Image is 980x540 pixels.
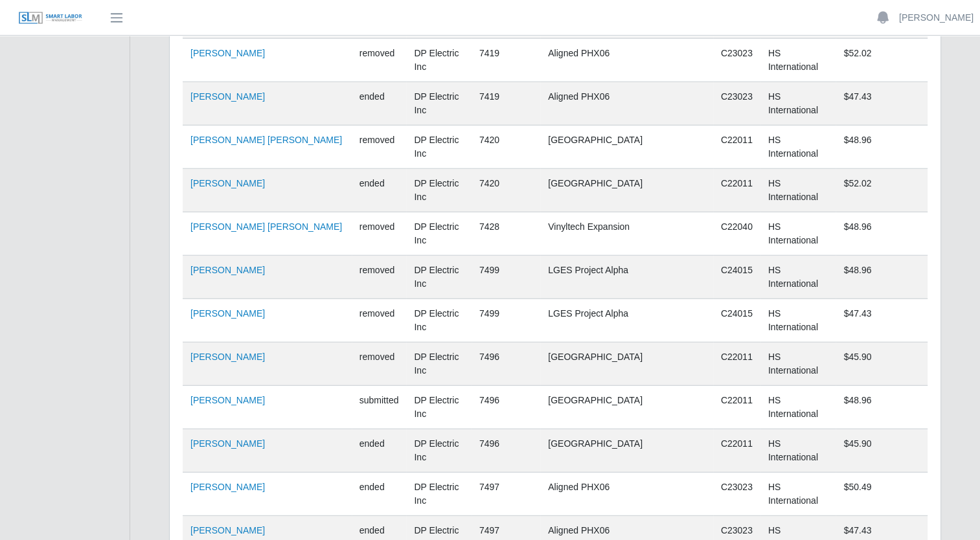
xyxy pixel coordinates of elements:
[713,256,760,299] td: C24015
[190,178,265,188] a: [PERSON_NAME]
[472,386,540,429] td: 7496
[190,91,265,102] a: [PERSON_NAME]
[836,299,928,343] td: $47.43
[540,212,713,256] td: Vinyltech Expansion
[836,429,928,473] td: $45.90
[190,438,265,449] a: [PERSON_NAME]
[713,343,760,386] td: C22011
[760,343,836,386] td: HS International
[472,212,540,256] td: 7428
[472,299,540,343] td: 7499
[472,126,540,169] td: 7420
[540,386,713,429] td: [GEOGRAPHIC_DATA]
[713,386,760,429] td: C22011
[540,473,713,516] td: Aligned PHX06
[540,256,713,299] td: LGES Project Alpha
[352,473,407,516] td: ended
[540,82,713,126] td: Aligned PHX06
[713,429,760,473] td: C22011
[352,39,407,82] td: removed
[190,308,265,319] a: [PERSON_NAME]
[713,39,760,82] td: C23023
[540,169,713,212] td: [GEOGRAPHIC_DATA]
[836,126,928,169] td: $48.96
[713,82,760,126] td: C23023
[836,212,928,256] td: $48.96
[352,169,407,212] td: ended
[472,473,540,516] td: 7497
[352,386,407,429] td: submitted
[406,429,471,473] td: DP Electric Inc
[760,473,836,516] td: HS International
[190,221,342,232] a: [PERSON_NAME] [PERSON_NAME]
[352,256,407,299] td: removed
[713,473,760,516] td: C23023
[760,126,836,169] td: HS International
[352,429,407,473] td: ended
[472,343,540,386] td: 7496
[406,256,471,299] td: DP Electric Inc
[540,429,713,473] td: [GEOGRAPHIC_DATA]
[760,429,836,473] td: HS International
[352,212,407,256] td: removed
[836,169,928,212] td: $52.02
[352,82,407,126] td: ended
[836,386,928,429] td: $48.96
[713,212,760,256] td: C22040
[713,299,760,343] td: C24015
[760,169,836,212] td: HS International
[713,126,760,169] td: C22011
[190,395,265,405] a: [PERSON_NAME]
[760,212,836,256] td: HS International
[190,482,265,492] a: [PERSON_NAME]
[190,525,265,535] a: [PERSON_NAME]
[540,39,713,82] td: Aligned PHX06
[352,126,407,169] td: removed
[760,386,836,429] td: HS International
[352,343,407,386] td: removed
[899,11,974,25] a: [PERSON_NAME]
[190,352,265,362] a: [PERSON_NAME]
[713,169,760,212] td: C22011
[836,39,928,82] td: $52.02
[472,169,540,212] td: 7420
[836,343,928,386] td: $45.90
[190,48,265,58] a: [PERSON_NAME]
[406,39,471,82] td: DP Electric Inc
[540,343,713,386] td: [GEOGRAPHIC_DATA]
[406,126,471,169] td: DP Electric Inc
[406,299,471,343] td: DP Electric Inc
[760,256,836,299] td: HS International
[836,256,928,299] td: $48.96
[406,386,471,429] td: DP Electric Inc
[190,265,265,275] a: [PERSON_NAME]
[472,82,540,126] td: 7419
[18,11,83,25] img: SLM Logo
[760,82,836,126] td: HS International
[760,299,836,343] td: HS International
[472,256,540,299] td: 7499
[406,169,471,212] td: DP Electric Inc
[406,82,471,126] td: DP Electric Inc
[836,82,928,126] td: $47.43
[406,343,471,386] td: DP Electric Inc
[760,39,836,82] td: HS International
[540,126,713,169] td: [GEOGRAPHIC_DATA]
[472,429,540,473] td: 7496
[540,299,713,343] td: LGES Project Alpha
[406,212,471,256] td: DP Electric Inc
[836,473,928,516] td: $50.49
[472,39,540,82] td: 7419
[406,473,471,516] td: DP Electric Inc
[352,299,407,343] td: removed
[190,135,342,145] a: [PERSON_NAME] [PERSON_NAME]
